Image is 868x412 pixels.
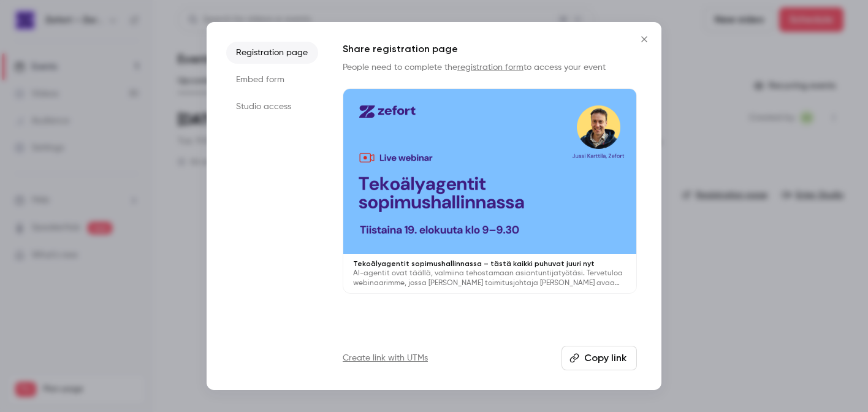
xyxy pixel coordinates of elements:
p: People need to complete the to access your event [343,61,637,74]
button: Copy link [562,346,637,370]
p: Tekoälyagentit sopimushallinnassa – tästä kaikki puhuvat juuri nyt [353,259,626,269]
a: registration form [457,63,523,72]
p: AI-agentit ovat täällä, valmiina tehostamaan asiantuntijatyötäsi. Tervetuloa webinaarimme, jossa ... [353,269,626,288]
a: Create link with UTMs [343,352,428,364]
li: Registration page [226,42,318,64]
h1: Share registration page [343,42,637,56]
li: Embed form [226,69,318,91]
button: Close [632,27,657,51]
li: Studio access [226,96,318,118]
a: Tekoälyagentit sopimushallinnassa – tästä kaikki puhuvat juuri nytAI-agentit ovat täällä, valmiin... [343,88,637,294]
